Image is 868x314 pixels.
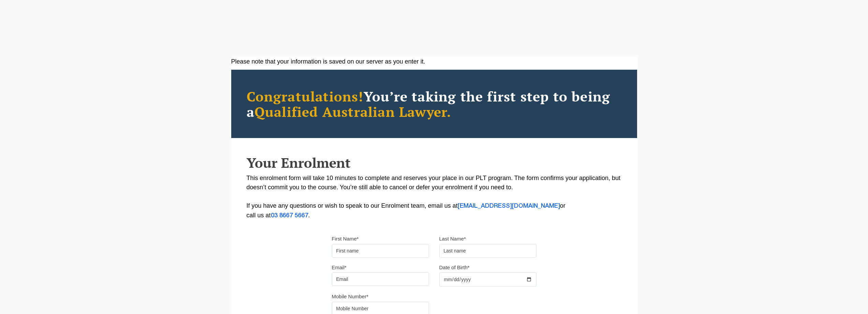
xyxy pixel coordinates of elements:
label: Email* [332,264,347,271]
h2: Your Enrolment [247,155,622,170]
p: This enrolment form will take 10 minutes to complete and reserves your place in our PLT program. ... [247,174,622,220]
label: First Name* [332,235,359,242]
a: [EMAIL_ADDRESS][DOMAIN_NAME] [458,203,560,209]
h2: You’re taking the first step to being a [247,88,622,119]
span: Congratulations! [247,87,364,105]
input: Email [332,272,429,286]
label: Mobile Number* [332,293,369,300]
div: Please note that your information is saved on our server as you enter it. [231,57,637,66]
label: Date of Birth* [439,264,470,271]
label: Last Name* [439,235,466,242]
input: First name [332,244,429,258]
input: Last name [439,244,536,258]
a: 03 8667 5667 [271,213,308,218]
span: Qualified Australian Lawyer. [254,103,452,121]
